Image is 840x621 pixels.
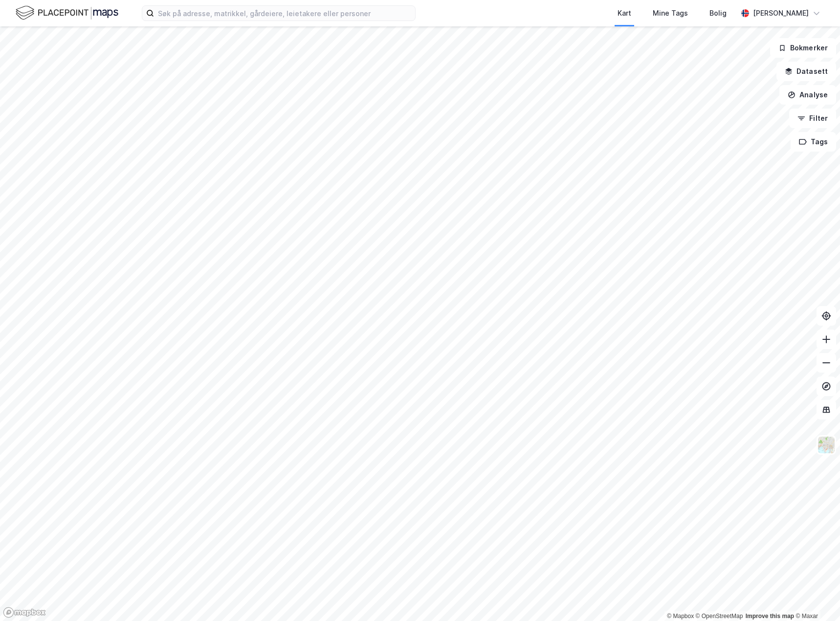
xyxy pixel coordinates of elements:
[791,132,836,152] button: Tags
[791,574,840,621] iframe: Chat Widget
[709,7,727,19] div: Bolig
[696,613,743,620] a: OpenStreetMap
[16,4,118,22] img: logo.f888ab2527a4732fd821a326f86c7f29.svg
[817,436,836,454] img: Z
[746,613,794,620] a: Improve this map
[667,613,694,620] a: Mapbox
[776,62,836,81] button: Datasett
[653,7,688,19] div: Mine Tags
[154,6,415,21] input: Søk på adresse, matrikkel, gårdeiere, leietakere eller personer
[753,7,809,19] div: [PERSON_NAME]
[618,7,631,19] div: Kart
[770,38,836,58] button: Bokmerker
[3,607,46,618] a: Mapbox homepage
[789,109,836,128] button: Filter
[779,85,836,105] button: Analyse
[791,574,840,621] div: Kontrollprogram for chat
